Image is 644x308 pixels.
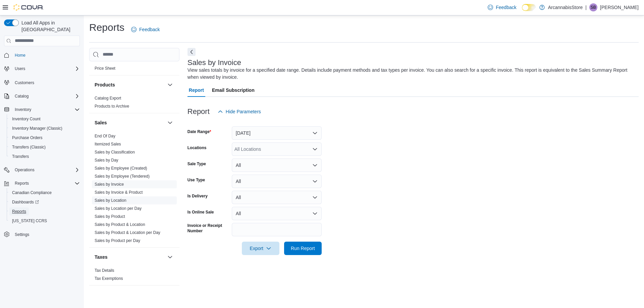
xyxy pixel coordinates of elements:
span: Reports [12,179,80,187]
span: Transfers (Classic) [12,144,46,150]
span: Reports [12,209,26,214]
button: Next [187,48,196,56]
span: Purchase Orders [9,134,80,142]
span: Settings [15,232,29,237]
span: Operations [15,167,35,173]
button: Canadian Compliance [7,188,83,197]
span: Itemized Sales [95,141,121,147]
span: Users [15,66,25,71]
button: Taxes [95,254,165,260]
button: Settings [1,230,83,239]
button: Open list of options [312,146,318,152]
a: Sales by Product & Location [95,222,145,227]
div: Shawn Bergman [589,3,597,11]
a: Sales by Invoice & Product [95,190,143,195]
a: Sales by Product per Day [95,238,140,243]
a: Settings [12,231,32,239]
a: Feedback [485,1,519,14]
button: Customers [1,77,83,87]
span: Sales by Day [95,158,118,163]
button: Inventory [12,106,34,114]
p: ArcannabisStore [548,3,583,11]
span: Sales by Location per Day [95,206,142,211]
button: Hide Parameters [215,105,264,118]
button: Home [1,50,83,60]
img: Cova [13,4,44,11]
span: Inventory [15,107,31,112]
span: Reports [15,181,29,186]
label: Locations [187,145,207,150]
button: Purchase Orders [7,133,83,142]
a: Sales by Location [95,198,126,203]
label: Invoice or Receipt Number [187,223,229,234]
p: [PERSON_NAME] [600,3,639,11]
span: Products to Archive [95,104,129,109]
span: Home [15,53,25,58]
h1: Reports [89,21,124,34]
a: Catalog Export [95,96,121,101]
span: Settings [12,230,80,239]
span: Inventory Count [12,116,41,122]
nav: Complex example [4,48,80,257]
span: Sales by Invoice [95,182,124,187]
div: Taxes [89,266,179,285]
button: [DATE] [232,126,322,140]
a: Inventory Manager (Classic) [9,124,65,132]
label: Sale Type [187,161,206,167]
a: Purchase Orders [9,134,45,142]
h3: Report [187,108,210,116]
a: Feedback [128,23,162,36]
span: Sales by Product & Location [95,222,145,227]
div: View sales totals by invoice for a specified date range. Details include payment methods and tax ... [187,67,635,81]
a: Itemized Sales [95,142,121,146]
button: [US_STATE] CCRS [7,216,83,226]
span: Catalog [12,92,80,100]
button: Inventory Count [7,114,83,124]
span: Price Sheet [95,66,115,71]
span: Sales by Classification [95,149,135,155]
span: Feedback [139,26,160,33]
div: Pricing [89,64,179,75]
div: Products [89,94,179,113]
span: Feedback [496,4,516,11]
button: Catalog [1,91,83,101]
button: Products [166,81,174,89]
a: End Of Day [95,134,115,138]
label: Is Online Sale [187,209,214,215]
span: Catalog [15,94,29,99]
a: Dashboards [7,197,83,207]
a: Transfers [9,152,32,161]
span: Transfers (Classic) [9,143,80,151]
span: Home [12,51,80,59]
button: Reports [7,207,83,216]
a: Sales by Employee (Created) [95,166,147,171]
button: Taxes [166,253,174,261]
button: All [232,175,322,188]
span: Dashboards [12,199,39,205]
span: Sales by Product & Location per Day [95,230,160,235]
span: Hide Parameters [226,108,261,115]
span: SB [591,3,596,11]
button: Products [95,81,165,88]
label: Use Type [187,177,205,183]
button: Operations [12,166,37,174]
button: Users [12,65,28,73]
a: Customers [12,79,37,87]
button: Reports [12,179,32,187]
a: Sales by Product [95,214,125,219]
a: Tax Details [95,268,114,273]
input: Dark Mode [522,4,536,11]
a: Price Sheet [95,66,115,71]
span: [US_STATE] CCRS [12,218,47,224]
span: Inventory Manager (Classic) [9,124,80,132]
span: Inventory Count [9,115,80,123]
button: All [232,159,322,172]
div: Sales [89,132,179,247]
span: Canadian Compliance [9,189,80,197]
span: Inventory Manager (Classic) [12,126,62,131]
button: Transfers (Classic) [7,142,83,152]
span: Canadian Compliance [12,190,52,195]
a: Transfers (Classic) [9,143,48,151]
span: Users [12,65,80,73]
